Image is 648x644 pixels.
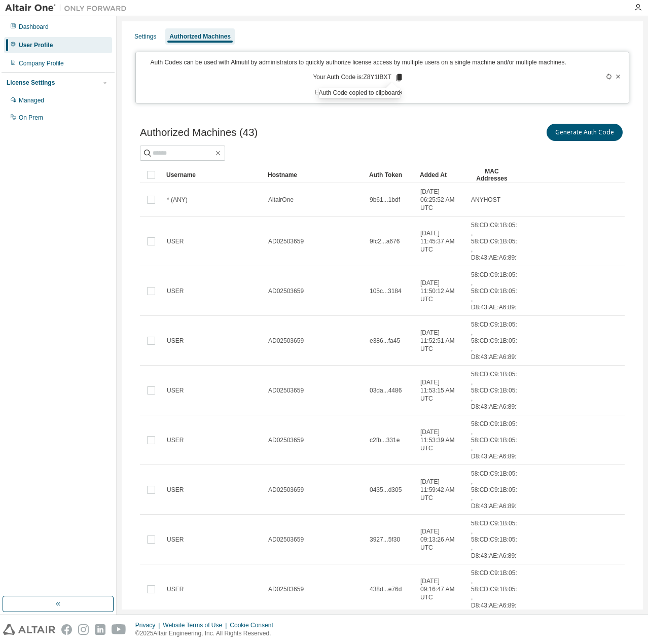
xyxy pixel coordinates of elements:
[370,196,400,204] span: 9b61...1bdf
[167,535,184,544] span: USER
[313,73,403,82] p: Your Auth Code is: Z8Y1IBXT
[370,237,400,245] span: 9fc2...a676
[167,585,184,593] span: USER
[19,59,64,67] div: Company Profile
[268,535,304,544] span: AD02503659
[140,127,258,138] span: Authorized Machines (43)
[167,436,184,444] span: USER
[370,386,402,395] span: 03da...4486
[420,428,462,452] span: [DATE] 11:53:39 AM UTC
[142,58,574,67] p: Auth Codes can be used with Almutil by administrators to quickly authorize license access by mult...
[420,329,462,353] span: [DATE] 11:52:51 AM UTC
[370,535,400,544] span: 3927...5f30
[471,569,525,610] span: 58:CD:C9:1B:05:2B , 58:CD:C9:1B:05:2C , D8:43:AE:A6:89:7B
[471,470,525,510] span: 58:CD:C9:1B:05:2B , 58:CD:C9:1B:05:2C , D8:43:AE:A6:89:7B
[167,386,184,395] span: USER
[112,624,126,635] img: youtube.svg
[19,41,53,49] div: User Profile
[370,337,400,345] span: e386...fa45
[420,478,462,502] span: [DATE] 11:59:42 AM UTC
[268,167,361,183] div: Hostname
[134,32,156,41] div: Settings
[167,196,188,204] span: * (ANY)
[268,436,304,444] span: AD02503659
[420,167,462,183] div: Added At
[167,237,184,245] span: USER
[369,167,412,183] div: Auth Token
[7,79,55,87] div: License Settings
[166,167,260,183] div: Username
[95,624,105,635] img: linkedin.svg
[370,436,400,444] span: c2fb...331e
[142,88,574,97] p: Expires in 14 minutes, 45 seconds
[163,621,230,629] div: Website Terms of Use
[420,279,462,303] span: [DATE] 11:50:12 AM UTC
[471,271,525,311] span: 58:CD:C9:1B:05:2B , 58:CD:C9:1B:05:2C , D8:43:AE:A6:89:7B
[268,196,294,204] span: AltairOne
[370,486,402,494] span: 0435...d305
[167,337,184,345] span: USER
[169,32,231,41] div: Authorized Machines
[19,96,44,104] div: Managed
[135,621,163,629] div: Privacy
[471,370,525,411] span: 58:CD:C9:1B:05:2B , 58:CD:C9:1B:05:2C , D8:43:AE:A6:89:7B
[3,624,55,635] img: altair_logo.svg
[230,621,279,629] div: Cookie Consent
[420,188,462,212] span: [DATE] 06:25:52 AM UTC
[268,585,304,593] span: AD02503659
[61,624,72,635] img: facebook.svg
[19,114,43,122] div: On Prem
[167,287,184,295] span: USER
[547,124,623,141] button: Generate Auth Code
[19,23,49,31] div: Dashboard
[420,378,462,403] span: [DATE] 11:53:15 AM UTC
[420,577,462,601] span: [DATE] 09:16:47 AM UTC
[471,420,525,460] span: 58:CD:C9:1B:05:2B , 58:CD:C9:1B:05:2C , D8:43:AE:A6:89:7B
[268,386,304,395] span: AD02503659
[167,486,184,494] span: USER
[135,629,279,638] p: © 2025 Altair Engineering, Inc. All Rights Reserved.
[471,519,525,560] span: 58:CD:C9:1B:05:2B , 58:CD:C9:1B:05:2C , D8:43:AE:A6:89:7B
[471,167,513,183] div: MAC Addresses
[268,287,304,295] span: AD02503659
[78,624,89,635] img: instagram.svg
[471,196,500,204] span: ANYHOST
[268,486,304,494] span: AD02503659
[268,337,304,345] span: AD02503659
[420,527,462,552] span: [DATE] 09:13:26 AM UTC
[268,237,304,245] span: AD02503659
[5,3,132,13] img: Altair One
[471,221,525,262] span: 58:CD:C9:1B:05:2B , 58:CD:C9:1B:05:2C , D8:43:AE:A6:89:7B
[370,585,402,593] span: 438d...e76d
[471,320,525,361] span: 58:CD:C9:1B:05:2B , 58:CD:C9:1B:05:2C , D8:43:AE:A6:89:7B
[370,287,402,295] span: 105c...3184
[319,88,401,98] div: Auth Code copied to clipboard
[420,229,462,254] span: [DATE] 11:45:37 AM UTC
